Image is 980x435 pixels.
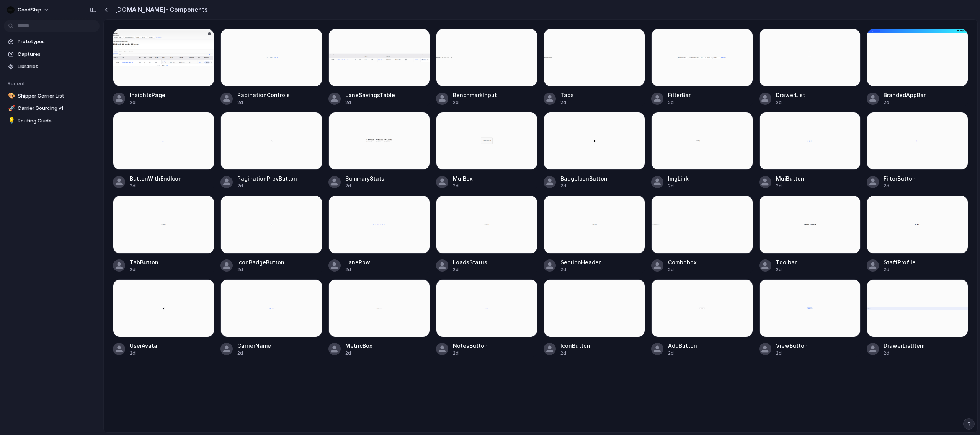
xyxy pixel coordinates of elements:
[237,99,290,106] div: 2d
[668,342,697,350] div: AddButton
[884,258,916,266] div: StaffProfile
[776,342,808,350] div: ViewButton
[668,91,691,99] div: FilterBar
[7,104,15,112] button: 🚀
[237,266,284,273] div: 2d
[668,182,689,189] div: 2d
[4,49,100,60] a: Captures
[453,342,488,350] div: NotesButton
[7,117,15,125] button: 💡
[130,174,182,182] div: ButtonWithEndIcon
[560,99,574,106] div: 2d
[560,91,574,99] div: Tabs
[345,91,395,99] div: LaneSavingsTable
[668,350,697,357] div: 2d
[776,258,797,266] div: Toolbar
[18,51,96,58] span: Captures
[345,342,372,350] div: MetricBox
[18,38,96,46] span: Prototypes
[560,174,608,182] div: BadgeIconButton
[345,182,384,189] div: 2d
[453,182,473,189] div: 2d
[4,4,53,16] button: GoodShip
[8,80,25,86] span: Recent
[776,99,805,106] div: 2d
[560,342,590,350] div: IconButton
[130,182,182,189] div: 2d
[453,99,497,106] div: 2d
[130,258,158,266] div: TabButton
[18,6,41,14] span: GoodShip
[237,350,271,357] div: 2d
[18,104,96,112] span: Carrier Sourcing v1
[18,117,96,125] span: Routing Guide
[668,258,697,266] div: Combobox
[776,266,797,273] div: 2d
[345,174,384,182] div: SummaryStats
[560,266,601,273] div: 2d
[453,174,473,182] div: MuiBox
[130,91,165,99] div: InsightsPage
[884,350,924,357] div: 2d
[776,91,805,99] div: DrawerList
[560,258,601,266] div: SectionHeader
[237,182,297,189] div: 2d
[345,350,372,357] div: 2d
[237,91,290,99] div: PaginationControls
[560,182,608,189] div: 2d
[668,99,691,106] div: 2d
[776,174,804,182] div: MuiButton
[4,36,100,47] a: Prototypes
[560,350,590,357] div: 2d
[130,350,159,357] div: 2d
[18,63,96,70] span: Libraries
[884,342,924,350] div: DrawerListItem
[884,182,916,189] div: 2d
[776,350,808,357] div: 2d
[4,115,100,127] a: 💡Routing Guide
[345,266,370,273] div: 2d
[130,99,165,106] div: 2d
[130,266,158,273] div: 2d
[8,91,13,100] div: 🎨
[7,92,15,100] button: 🎨
[453,91,497,99] div: BenchmarkInput
[776,182,804,189] div: 2d
[4,61,100,72] a: Libraries
[112,5,208,14] h2: [DOMAIN_NAME] - Components
[8,116,13,125] div: 💡
[884,91,926,99] div: BrandedAppBar
[4,90,100,102] a: 🎨Shipper Carrier List
[884,266,916,273] div: 2d
[237,342,271,350] div: CarrierName
[130,342,159,350] div: UserAvatar
[237,174,297,182] div: PaginationPrevButton
[237,258,284,266] div: IconBadgeButton
[453,266,487,273] div: 2d
[453,258,487,266] div: LoadsStatus
[345,99,395,106] div: 2d
[345,258,370,266] div: LaneRow
[4,103,100,114] a: 🚀Carrier Sourcing v1
[8,104,13,113] div: 🚀
[668,174,689,182] div: ImgLink
[884,99,926,106] div: 2d
[884,174,916,182] div: FilterButton
[668,266,697,273] div: 2d
[453,350,488,357] div: 2d
[18,92,96,100] span: Shipper Carrier List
